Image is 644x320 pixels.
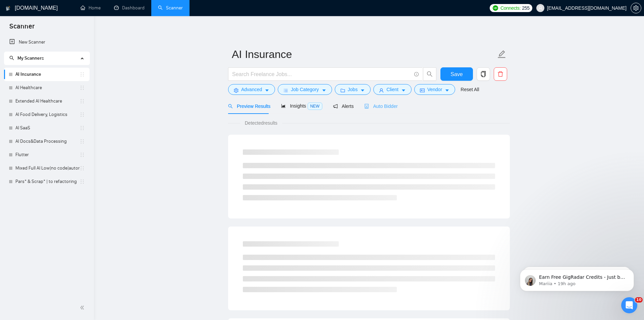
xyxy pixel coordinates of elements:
span: setting [234,88,238,93]
span: NEW [308,103,322,110]
span: Save [450,70,463,78]
span: caret-down [445,88,449,93]
a: Mixed Full AI Low|no code|automations [15,162,79,175]
a: searchScanner [158,5,183,11]
span: 255 [522,4,529,12]
span: idcard [420,88,425,93]
span: Preview Results [228,104,270,109]
span: holder [79,99,85,104]
span: Auto Bidder [364,104,397,109]
span: holder [79,112,85,117]
a: AI Healthcare [15,81,79,94]
span: My Scanners [17,55,44,61]
li: AI SaaS [4,121,90,135]
span: bars [283,88,288,93]
span: search [423,71,436,77]
button: delete [494,67,507,81]
li: AI Insurance [4,68,90,81]
button: idcardVendorcaret-down [414,84,455,95]
span: holder [79,166,85,171]
span: caret-down [322,88,326,93]
a: AI SaaS [15,121,79,135]
li: New Scanner [4,36,90,49]
span: Jobs [348,86,358,93]
a: Pars* & Scrap* | to refactoring [15,175,79,188]
a: AI Docs&Data Processing [15,135,79,148]
li: Extended AI Healthcare [4,94,90,108]
a: Extended AI Healthcare [15,94,79,108]
span: Vendor [427,86,442,93]
img: logo [6,3,10,14]
span: holder [79,139,85,144]
span: copy [477,71,490,77]
span: edit [497,50,506,59]
a: dashboardDashboard [114,5,145,11]
a: New Scanner [9,36,84,49]
span: 10 [635,297,643,303]
span: caret-down [360,88,365,93]
span: holder [79,85,85,90]
span: user [379,88,384,93]
a: AI Food Delivery, Logistics [15,108,79,121]
li: AI Docs&Data Processing [4,135,90,148]
a: setting [631,5,641,11]
span: caret-down [401,88,406,93]
input: Scanner name... [232,46,496,63]
span: holder [79,125,85,131]
span: holder [79,152,85,157]
button: folderJobscaret-down [335,84,371,95]
span: caret-down [265,88,269,93]
span: My Scanners [9,55,44,61]
span: holder [79,72,85,77]
button: setting [631,3,641,13]
li: Pars* & Scrap* | to refactoring [4,175,90,188]
iframe: Intercom notifications message [510,255,644,302]
span: search [228,104,233,109]
iframe: Intercom live chat [621,297,637,313]
span: Detected results [240,119,282,127]
a: AI Insurance [15,68,79,81]
li: Mixed Full AI Low|no code|automations [4,162,90,175]
span: folder [340,88,345,93]
span: delete [494,71,507,77]
button: copy [477,67,490,81]
span: Scanner [4,21,40,36]
span: search [9,56,14,60]
span: Job Category [291,86,319,93]
span: Alerts [333,104,354,109]
span: area-chart [281,104,286,108]
span: notification [333,104,338,109]
button: userClientcaret-down [373,84,412,95]
button: search [423,67,436,81]
button: Save [440,67,473,81]
a: Flutter [15,148,79,162]
span: double-left [80,304,87,311]
a: homeHome [80,5,101,11]
span: robot [364,104,369,109]
li: Flutter [4,148,90,162]
span: Connects: [500,4,521,12]
li: AI Healthcare [4,81,90,94]
input: Search Freelance Jobs... [232,70,411,78]
span: Advanced [241,86,262,93]
span: Insights [281,103,322,109]
img: upwork-logo.png [493,5,498,11]
span: user [538,6,543,10]
button: barsJob Categorycaret-down [278,84,332,95]
span: holder [79,179,85,184]
span: Client [386,86,398,93]
a: Reset All [461,86,479,93]
li: AI Food Delivery, Logistics [4,108,90,121]
span: info-circle [414,72,419,76]
button: settingAdvancedcaret-down [228,84,275,95]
